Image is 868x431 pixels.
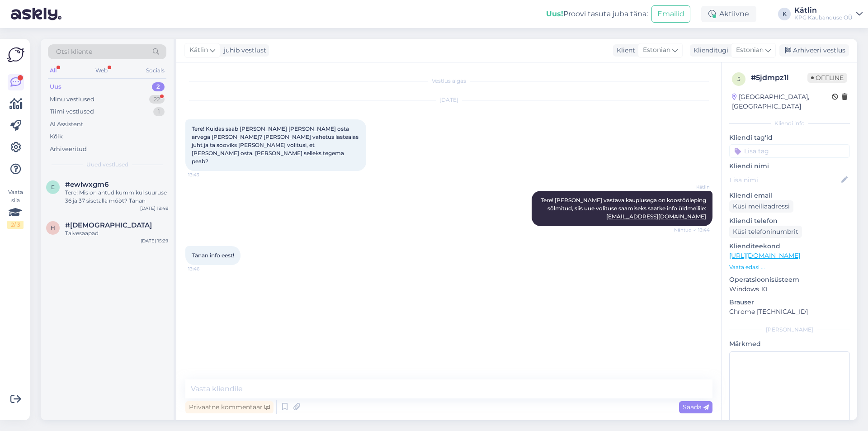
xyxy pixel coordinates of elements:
[94,65,109,76] div: Web
[50,132,63,141] div: Kõik
[794,14,853,21] div: KPG Kaubanduse OÜ
[50,145,87,154] div: Arhiveeritud
[794,7,863,21] a: KätlinKPG Kaubanduse OÜ
[676,184,710,190] span: Kätlin
[729,263,850,271] p: Vaata edasi ...
[729,216,850,226] p: Kliendi telefon
[7,188,24,229] div: Vaata siia
[86,161,128,169] span: Uued vestlused
[141,237,168,244] div: [DATE] 15:29
[50,95,94,104] div: Minu vestlused
[651,5,690,23] button: Emailid
[779,44,849,57] div: Arhiveeri vestlus
[149,95,165,104] div: 22
[701,6,756,22] div: Aktiivne
[56,47,92,57] span: Otsi kliente
[730,175,840,185] input: Lisa nimi
[65,221,152,229] span: #hzroamlu
[144,65,166,76] div: Socials
[729,275,850,284] p: Operatsioonisüsteem
[778,8,791,20] div: K
[189,45,208,55] span: Kätlin
[729,284,850,294] p: Windows 10
[729,242,850,251] p: Klienditeekond
[546,9,648,19] div: Proovi tasuta juba täna:
[7,46,24,63] img: Askly Logo
[690,46,728,55] div: Klienditugi
[185,96,712,104] div: [DATE]
[729,339,850,349] p: Märkmed
[51,224,55,231] span: h
[751,72,807,83] div: # 5jdmpz1l
[643,45,670,55] span: Estonian
[606,213,706,220] a: [EMAIL_ADDRESS][DOMAIN_NAME]
[729,226,802,238] div: Küsi telefoninumbrit
[737,76,741,82] span: 5
[192,252,234,259] span: Tänan info eest!
[185,401,274,413] div: Privaatne kommentaar
[50,107,94,116] div: Tiimi vestlused
[729,326,850,334] div: [PERSON_NAME]
[188,171,222,178] span: 13:43
[729,298,850,307] p: Brauser
[48,65,58,76] div: All
[732,92,832,111] div: [GEOGRAPHIC_DATA], [GEOGRAPHIC_DATA]
[729,200,793,213] div: Küsi meiliaadressi
[65,229,168,237] div: Talvesaapad
[51,184,55,190] span: e
[729,251,800,260] a: [URL][DOMAIN_NAME]
[729,307,850,317] p: Chrome [TECHNICAL_ID]
[65,180,108,189] span: #ewlwxgm6
[729,133,850,142] p: Kliendi tag'id
[729,161,850,171] p: Kliendi nimi
[807,73,847,83] span: Offline
[729,119,850,128] div: Kliendi info
[153,107,165,116] div: 1
[541,197,708,220] span: Tere! [PERSON_NAME] vastava kauplusega on koostööleping sõlmitud, siis uue volituse saamiseks saa...
[152,82,165,91] div: 2
[546,9,563,18] b: Uus!
[613,46,635,55] div: Klient
[794,7,853,14] div: Kätlin
[736,45,764,55] span: Estonian
[220,46,266,55] div: juhib vestlust
[7,221,24,229] div: 2 / 3
[65,189,168,205] div: Tere! Mis on antud kummikul suuruse 36 ja 37 sisetalla mõõt? Tänan
[729,191,850,200] p: Kliendi email
[674,227,710,233] span: Nähtud ✓ 13:44
[683,403,709,411] span: Saada
[729,144,850,158] input: Lisa tag
[192,125,360,165] span: Tere! Kuidas saab [PERSON_NAME] [PERSON_NAME] osta arvega [PERSON_NAME]? [PERSON_NAME] vahetus la...
[140,205,168,212] div: [DATE] 19:48
[50,120,83,129] div: AI Assistent
[188,265,222,272] span: 13:46
[50,82,61,91] div: Uus
[185,77,712,85] div: Vestlus algas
